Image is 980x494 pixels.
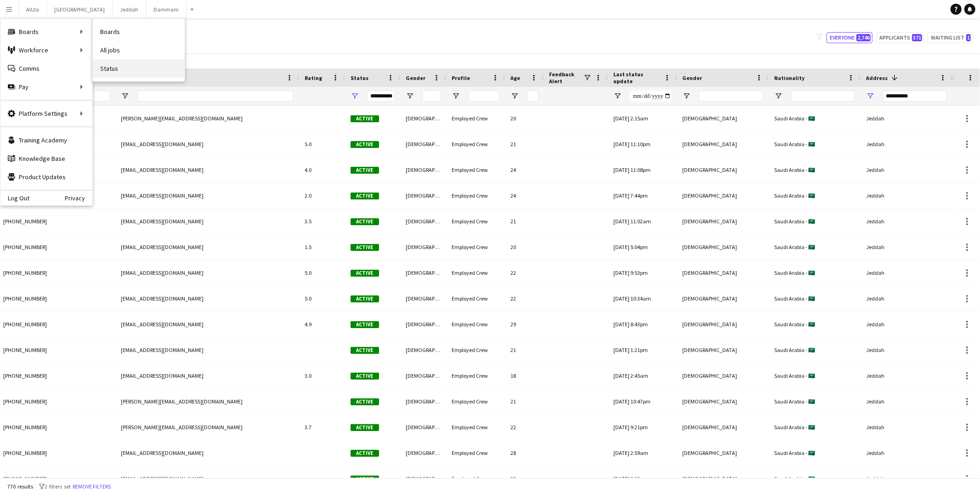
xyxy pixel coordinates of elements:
div: [DATE] 1:21pm [608,337,677,363]
div: [DEMOGRAPHIC_DATA] [400,157,446,182]
div: 2.0 [299,183,345,208]
span: Saudi Arabia - 🇸🇦 [774,295,815,302]
div: 5.0 [299,286,345,311]
div: Workforce [0,41,92,59]
span: Active [351,398,379,405]
div: 3.7 [299,415,345,440]
span: Jeddah [866,192,884,199]
span: Jeddah [866,115,884,122]
span: 2,746 [856,34,871,41]
div: 18 [505,363,544,388]
button: Remove filters [71,482,113,492]
button: Dammam [146,0,187,18]
span: Active [351,347,379,354]
span: Saudi Arabia - 🇸🇦 [774,372,815,379]
span: [DEMOGRAPHIC_DATA] [682,321,737,328]
a: Comms [0,59,92,78]
div: [DATE] 10:47pm [608,389,677,414]
span: Saudi Arabia - 🇸🇦 [774,346,815,353]
button: Open Filter Menu [510,92,519,100]
span: Jeddah [866,166,884,173]
div: [EMAIL_ADDRESS][DOMAIN_NAME] [115,363,299,388]
button: Open Filter Menu [452,92,460,100]
div: 28 [505,440,544,466]
span: Active [351,218,379,225]
div: Employed Crew [446,260,505,285]
input: Profile Filter Input [468,91,499,102]
span: Active [351,167,379,174]
button: Jeddah [113,0,146,18]
span: Active [351,193,379,199]
div: [PERSON_NAME][EMAIL_ADDRESS][DOMAIN_NAME] [115,389,299,414]
button: Open Filter Menu [351,92,359,100]
span: Jeddah [866,346,884,353]
span: Jeddah [866,244,884,250]
a: Privacy [65,194,92,202]
div: Employed Crew [446,337,505,363]
span: Active [351,373,379,380]
span: Saudi Arabia - 🇸🇦 [774,475,815,482]
div: Employed Crew [446,286,505,311]
span: Saudi Arabia - 🇸🇦 [774,192,815,199]
button: Applicants571 [876,32,924,43]
div: Employed Crew [446,157,505,182]
div: 21 [505,389,544,414]
input: Last status update Filter Input [630,91,671,102]
span: Active [351,450,379,457]
div: [DEMOGRAPHIC_DATA] [400,234,446,260]
span: Jeddah [866,141,884,148]
div: [DATE] 2:59am [608,440,677,466]
div: [DEMOGRAPHIC_DATA] [400,337,446,363]
span: Active [351,476,379,483]
div: Boards [0,23,92,41]
div: 21 [505,131,544,157]
div: Employed Crew [446,106,505,131]
div: Employed Crew [446,183,505,208]
input: Gender Filter Input [699,91,763,102]
span: Saudi Arabia - 🇸🇦 [774,398,815,405]
span: [DEMOGRAPHIC_DATA] [682,398,737,405]
span: Active [351,424,379,431]
span: Jeddah [866,475,884,482]
div: Employed Crew [446,312,505,337]
div: [DEMOGRAPHIC_DATA] [400,466,446,491]
div: [DEMOGRAPHIC_DATA] [400,286,446,311]
div: 22 [505,260,544,285]
span: Gender [406,74,425,81]
span: Saudi Arabia - 🇸🇦 [774,115,815,122]
a: Boards [93,23,185,41]
div: Employed Crew [446,415,505,440]
button: Open Filter Menu [121,92,129,100]
div: [PERSON_NAME][EMAIL_ADDRESS][DOMAIN_NAME] [115,415,299,440]
div: [DEMOGRAPHIC_DATA] [400,312,446,337]
div: 22 [505,415,544,440]
span: Active [351,141,379,148]
div: 3.0 [299,363,345,388]
span: [DEMOGRAPHIC_DATA] [682,269,737,276]
div: Employed Crew [446,131,505,157]
span: Address [866,74,888,81]
div: [EMAIL_ADDRESS][DOMAIN_NAME] [115,260,299,285]
span: Saudi Arabia - 🇸🇦 [774,449,815,456]
div: 22 [505,286,544,311]
div: [DATE] 5:04pm [608,234,677,260]
a: Log Out [0,194,29,202]
span: Rating [305,74,322,81]
button: Open Filter Menu [774,92,782,100]
div: Employed Crew [446,466,505,491]
span: Active [351,244,379,251]
span: Jeddah [866,295,884,302]
span: [DEMOGRAPHIC_DATA] [682,218,737,225]
div: [DEMOGRAPHIC_DATA] [400,131,446,157]
span: 2 filters set [45,483,71,490]
div: [EMAIL_ADDRESS][DOMAIN_NAME] [115,131,299,157]
div: [DATE] 7:44pm [608,183,677,208]
span: 1 [966,34,971,41]
span: Saudi Arabia - 🇸🇦 [774,424,815,431]
span: 571 [912,34,922,41]
div: [DATE] 9:21pm [608,415,677,440]
button: Open Filter Menu [613,92,622,100]
span: [DEMOGRAPHIC_DATA] [682,244,737,250]
span: Active [351,321,379,328]
span: Active [351,270,379,277]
